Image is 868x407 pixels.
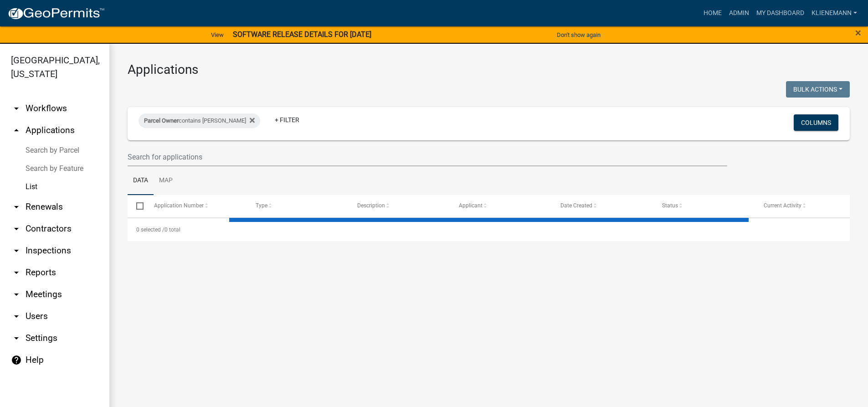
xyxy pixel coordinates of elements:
[128,166,154,196] a: Data
[11,125,22,136] i: arrow_drop_up
[794,114,838,131] button: Columns
[207,27,227,42] a: View
[11,103,22,114] i: arrow_drop_down
[349,195,450,217] datatable-header-cell: Description
[552,195,653,217] datatable-header-cell: Date Created
[653,195,755,217] datatable-header-cell: Status
[808,5,861,22] a: klienemann
[855,27,861,38] button: Close
[11,223,22,234] i: arrow_drop_down
[855,26,861,39] span: ×
[139,113,260,128] div: contains [PERSON_NAME]
[267,112,307,128] a: + Filter
[725,5,753,22] a: Admin
[247,195,348,217] datatable-header-cell: Type
[11,333,22,344] i: arrow_drop_down
[128,62,850,77] h3: Applications
[11,267,22,278] i: arrow_drop_down
[128,218,850,241] div: 0 total
[459,202,483,209] span: Applicant
[764,202,801,209] span: Current Activity
[11,201,22,212] i: arrow_drop_down
[786,81,850,98] button: Bulk Actions
[753,5,808,22] a: My Dashboard
[11,355,22,366] i: help
[128,148,727,166] input: Search for applications
[11,311,22,322] i: arrow_drop_down
[144,117,179,124] span: Parcel Owner
[560,202,592,209] span: Date Created
[450,195,552,217] datatable-header-cell: Applicant
[145,195,247,217] datatable-header-cell: Application Number
[553,27,604,42] button: Don't show again
[700,5,725,22] a: Home
[357,202,385,209] span: Description
[256,202,267,209] span: Type
[11,245,22,256] i: arrow_drop_down
[154,202,204,209] span: Application Number
[662,202,678,209] span: Status
[154,166,178,196] a: Map
[233,30,371,39] strong: SOFTWARE RELEASE DETAILS FOR [DATE]
[128,195,145,217] datatable-header-cell: Select
[11,289,22,300] i: arrow_drop_down
[136,227,164,233] span: 0 selected /
[755,195,857,217] datatable-header-cell: Current Activity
